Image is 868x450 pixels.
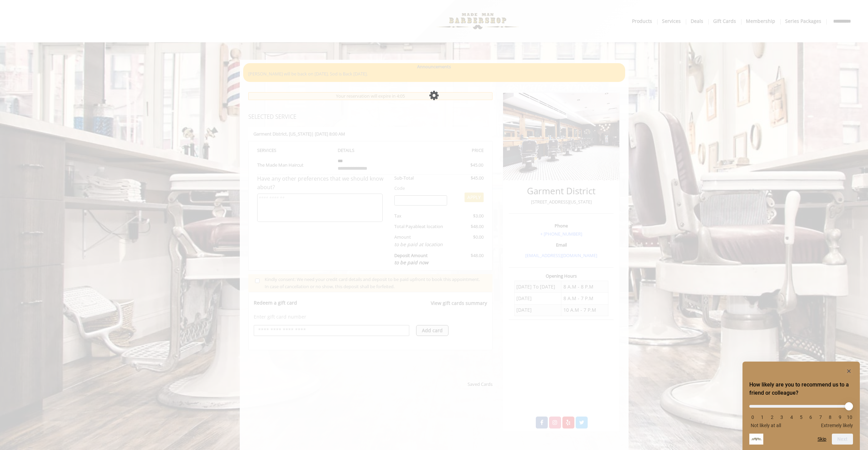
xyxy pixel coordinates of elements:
button: Next question [832,434,853,445]
div: How likely are you to recommend us to a friend or colleague? Select an option from 0 to 10, with ... [749,400,853,428]
li: 9 [837,414,843,420]
span: Extremely likely [821,423,853,428]
li: 6 [807,414,814,420]
li: 1 [759,414,766,420]
span: Not likely at all [751,423,781,428]
li: 5 [798,414,805,420]
div: How likely are you to recommend us to a friend or colleague? Select an option from 0 to 10, with ... [749,367,853,445]
h2: How likely are you to recommend us to a friend or colleague? Select an option from 0 to 10, with ... [749,381,853,397]
li: 2 [769,414,776,420]
li: 4 [788,414,795,420]
li: 7 [817,414,824,420]
li: 0 [749,414,756,420]
button: Skip [818,436,826,442]
li: 8 [827,414,834,420]
button: Hide survey [845,367,853,375]
li: 3 [778,414,785,420]
li: 10 [846,414,853,420]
